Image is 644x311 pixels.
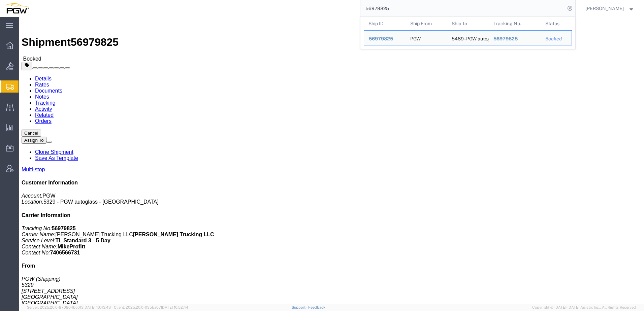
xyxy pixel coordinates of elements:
a: Support [292,305,309,309]
div: PGW [410,31,420,45]
div: 56979825 [493,35,536,42]
th: Tracking Nu. [488,17,541,30]
span: [DATE] 10:43:43 [84,305,111,309]
th: Ship ID [364,17,406,30]
a: Feedback [308,305,325,309]
span: [DATE] 10:52:44 [161,305,188,309]
div: 5489 - PGW autoglass - Grand Rapids [452,31,484,45]
div: 56979825 [369,35,401,42]
iframe: FS Legacy Container [19,17,644,304]
img: logo [5,3,29,13]
button: [PERSON_NAME] [585,4,635,12]
span: Amber Hickey [585,5,624,12]
span: Server: 2025.20.0-970904bc0f3 [27,305,111,309]
span: 56979825 [369,36,393,41]
th: Ship From [405,17,447,30]
span: 56979825 [493,36,517,41]
input: Search for shipment number, reference number [360,0,565,16]
th: Status [541,17,572,30]
table: Search Results [364,17,575,49]
span: Copyright © [DATE]-[DATE] Agistix Inc., All Rights Reserved [532,305,636,310]
span: Client: 2025.20.0-035ba07 [114,305,188,309]
th: Ship To [447,17,489,30]
div: Booked [545,35,567,42]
